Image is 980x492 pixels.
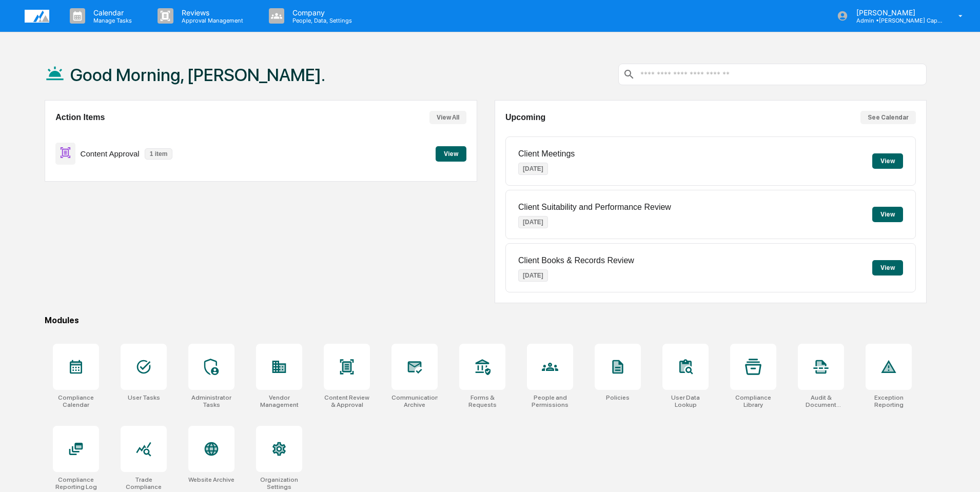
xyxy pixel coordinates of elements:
[145,148,173,160] p: 1 item
[872,260,903,275] button: View
[505,113,545,122] h2: Upcoming
[188,476,234,483] div: Website Archive
[860,111,916,124] button: See Calendar
[85,17,137,24] p: Manage Tasks
[284,17,357,24] p: People, Data, Settings
[848,8,944,17] p: [PERSON_NAME]
[436,148,466,158] a: View
[55,113,105,122] h2: Action Items
[527,394,573,408] div: People and Permissions
[518,163,548,175] p: [DATE]
[121,476,167,490] div: Trade Compliance
[518,203,671,212] p: Client Suitability and Performance Review
[256,476,302,490] div: Organization Settings
[324,394,370,408] div: Content Review & Approval
[173,8,248,17] p: Reviews
[459,394,505,408] div: Forms & Requests
[518,149,575,159] p: Client Meetings
[173,17,248,24] p: Approval Management
[284,8,357,17] p: Company
[518,256,634,265] p: Client Books & Records Review
[128,394,160,401] div: User Tasks
[848,17,944,24] p: Admin • [PERSON_NAME] Capital Management
[256,394,302,408] div: Vendor Management
[947,458,975,486] iframe: Open customer support
[25,10,49,23] img: logo
[188,394,234,408] div: Administrator Tasks
[518,216,548,228] p: [DATE]
[53,394,99,408] div: Compliance Calendar
[436,146,466,162] button: View
[81,149,140,158] p: Content Approval
[391,394,438,408] div: Communications Archive
[798,394,844,408] div: Audit & Document Logs
[872,153,903,169] button: View
[45,316,927,325] div: Modules
[70,65,325,85] h1: Good Morning, [PERSON_NAME].
[866,394,912,408] div: Exception Reporting
[730,394,776,408] div: Compliance Library
[662,394,709,408] div: User Data Lookup
[518,269,548,282] p: [DATE]
[53,476,99,490] div: Compliance Reporting Log
[872,207,903,222] button: View
[85,8,137,17] p: Calendar
[606,394,630,401] div: Policies
[429,111,466,124] button: View All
